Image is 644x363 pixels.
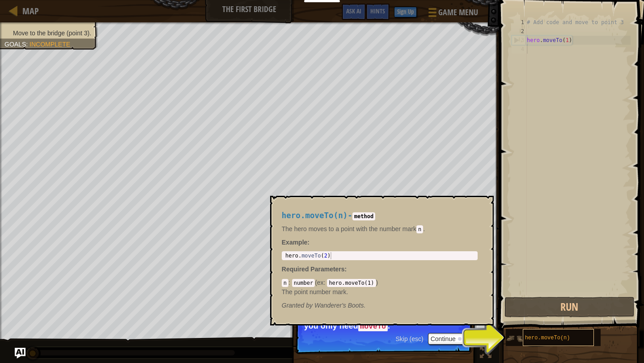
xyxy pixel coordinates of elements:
[26,41,30,48] span: :
[292,279,315,287] code: number
[345,266,347,273] span: :
[346,7,361,15] span: Ask AI
[282,211,348,220] span: hero.moveTo(n)
[438,7,478,18] span: Game Menu
[394,7,417,17] button: Sign Up
[416,225,423,233] code: n
[4,41,26,48] span: Goals
[512,27,527,36] div: 2
[506,330,523,347] img: portrait.png
[4,29,91,38] li: Move to the bridge (point 3).
[282,302,366,309] em: Wanderer's Boots.
[525,335,570,341] span: hero.moveTo(n)
[327,279,376,287] code: hero.moveTo(1)
[421,4,483,25] button: Game Menu
[324,279,327,286] span: :
[317,279,324,286] span: ex
[282,224,478,233] p: The hero moves to a point with the number mark .
[512,18,527,27] div: 1
[282,266,345,273] span: Required Parameters
[370,7,385,15] span: Hints
[352,212,375,220] code: method
[512,45,527,54] div: 4
[282,278,478,296] div: ( )
[18,5,39,17] a: Map
[15,348,25,359] button: Ask AI
[282,287,478,296] p: The point number mark.
[282,279,288,287] code: n
[428,333,465,345] button: Continue
[282,211,478,220] h4: -
[282,302,314,309] span: Granted by
[30,41,70,48] span: Incomplete
[504,297,635,317] button: Run
[288,279,292,286] span: :
[282,239,308,246] span: Example
[22,5,39,17] span: Map
[395,335,423,342] span: Skip (esc)
[13,30,91,37] span: Move to the bridge (point 3).
[342,4,366,20] button: Ask AI
[282,239,309,246] strong: :
[512,36,527,45] div: 3
[358,322,388,332] code: moveTo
